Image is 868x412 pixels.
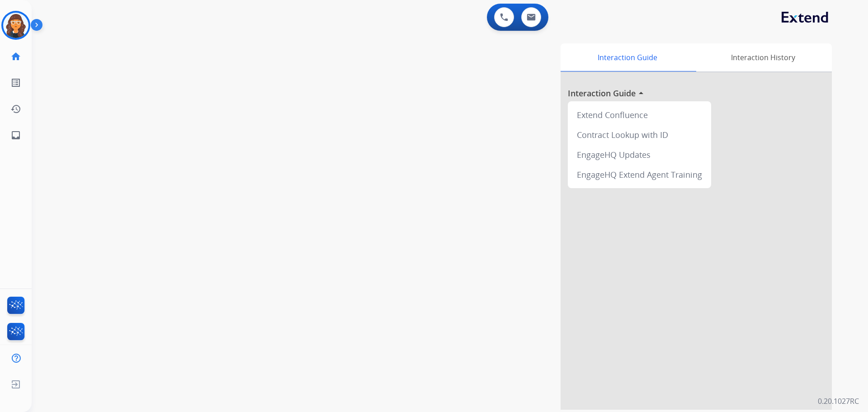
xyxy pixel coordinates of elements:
[10,104,21,114] mat-icon: history
[571,105,708,125] div: Extend Confluence
[10,130,21,141] mat-icon: inbox
[571,125,708,145] div: Contract Lookup with ID
[561,43,694,71] div: Interaction Guide
[10,51,21,62] mat-icon: home
[571,165,708,185] div: EngageHQ Extend Agent Training
[818,396,859,407] p: 0.20.1027RC
[3,13,28,38] img: avatar
[694,43,832,71] div: Interaction History
[571,145,708,165] div: EngageHQ Updates
[10,77,21,88] mat-icon: list_alt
